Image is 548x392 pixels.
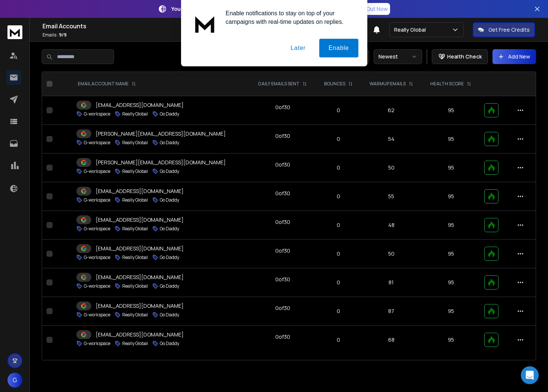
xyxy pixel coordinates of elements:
div: 0 of 30 [275,132,290,140]
p: 0 [320,135,356,143]
td: 95 [422,240,480,268]
p: Go Daddy [160,168,179,174]
p: Go Daddy [160,197,179,203]
p: G-workspace [84,255,110,260]
p: [EMAIL_ADDRESS][DOMAIN_NAME] [96,187,184,195]
td: 81 [361,268,422,297]
td: 95 [422,182,480,211]
td: 95 [422,211,480,240]
p: [PERSON_NAME][EMAIL_ADDRESS][DOMAIN_NAME] [96,130,226,137]
p: Go Daddy [160,255,179,260]
p: Go Daddy [160,140,179,146]
td: 87 [361,297,422,326]
p: Go Daddy [160,111,179,117]
p: Really Global [122,255,148,260]
p: Go Daddy [160,312,179,318]
td: 55 [361,182,422,211]
button: G [7,373,22,388]
td: 62 [361,96,422,125]
td: 95 [422,297,480,326]
td: 68 [361,326,422,354]
div: 0 of 30 [275,218,290,226]
p: 0 [320,221,356,229]
p: WARMUP EMAILS [370,81,406,87]
p: 0 [320,307,356,315]
button: Later [281,39,315,57]
p: 0 [320,164,356,171]
p: [PERSON_NAME][EMAIL_ADDRESS][DOMAIN_NAME] [96,159,226,166]
p: Really Global [122,226,148,232]
div: Enable notifications to stay on top of your campaigns with real-time updates on replies. [220,9,358,26]
td: 95 [422,125,480,154]
p: G-workspace [84,283,110,289]
p: G-workspace [84,197,110,203]
p: [EMAIL_ADDRESS][DOMAIN_NAME] [96,331,184,338]
div: 0 of 30 [275,333,290,341]
p: Go Daddy [160,283,179,289]
p: G-workspace [84,111,110,117]
td: 95 [422,96,480,125]
td: 50 [361,154,422,182]
button: Enable [319,39,358,57]
p: 0 [320,193,356,200]
div: 0 of 30 [275,304,290,312]
div: 0 of 30 [275,104,290,111]
img: notification icon [190,9,220,39]
td: 95 [422,268,480,297]
p: [EMAIL_ADDRESS][DOMAIN_NAME] [96,216,184,224]
p: G-workspace [84,312,110,318]
div: 0 of 30 [275,247,290,255]
p: Really Global [122,283,148,289]
p: 0 [320,107,356,114]
p: BOUNCES [324,81,345,87]
p: [EMAIL_ADDRESS][DOMAIN_NAME] [96,302,184,310]
td: 54 [361,125,422,154]
p: G-workspace [84,226,110,232]
div: 0 of 30 [275,190,290,197]
p: Go Daddy [160,341,179,347]
td: 50 [361,240,422,268]
div: 0 of 30 [275,161,290,168]
p: [EMAIL_ADDRESS][DOMAIN_NAME] [96,274,184,281]
p: Really Global [122,341,148,347]
p: Really Global [122,312,148,318]
div: 0 of 30 [275,276,290,283]
p: Really Global [122,140,148,146]
td: 48 [361,211,422,240]
p: Really Global [122,197,148,203]
p: 0 [320,336,356,344]
p: G-workspace [84,140,110,146]
div: EMAIL ACCOUNT NAME [78,81,136,87]
p: DAILY EMAILS SENT [258,81,300,87]
p: G-workspace [84,341,110,347]
p: 0 [320,279,356,286]
div: Open Intercom Messenger [521,366,539,384]
td: 95 [422,154,480,182]
p: G-workspace [84,168,110,174]
p: 0 [320,250,356,257]
p: [EMAIL_ADDRESS][DOMAIN_NAME] [96,101,184,109]
p: Really Global [122,111,148,117]
p: [EMAIL_ADDRESS][DOMAIN_NAME] [96,245,184,252]
td: 95 [422,326,480,354]
p: Really Global [122,168,148,174]
p: HEALTH SCORE [430,81,464,87]
p: Go Daddy [160,226,179,232]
